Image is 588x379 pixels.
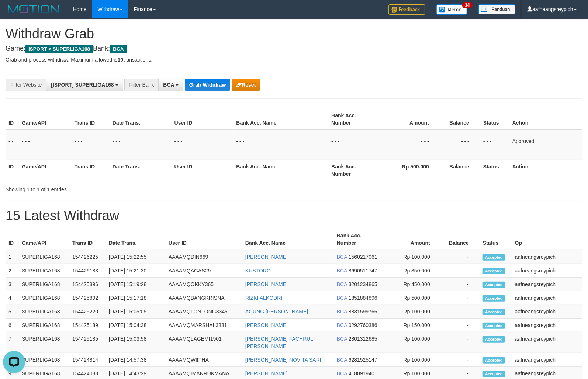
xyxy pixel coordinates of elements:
[480,130,509,160] td: - - -
[110,109,172,130] th: Date Trans.
[441,319,480,332] td: -
[383,250,441,264] td: Rp 100,000
[441,278,480,291] td: -
[512,353,582,367] td: aafneangsreypich
[19,130,72,160] td: - - -
[234,130,329,160] td: - - -
[172,160,234,181] th: User ID
[383,332,441,353] td: Rp 100,000
[117,57,123,63] strong: 10
[480,229,512,250] th: Status
[512,332,582,353] td: aafneangsreypich
[6,264,19,278] td: 2
[379,160,440,181] th: Rp 500.000
[383,291,441,305] td: Rp 500,000
[6,183,239,193] div: Showing 1 to 1 of 1 entries
[328,160,379,181] th: Bank Acc. Number
[19,305,69,319] td: SUPERLIGA168
[379,130,440,160] td: - - -
[6,319,19,332] td: 6
[106,264,166,278] td: [DATE] 15:21:30
[483,268,505,274] span: Accepted
[6,109,19,130] th: ID
[512,319,582,332] td: aafneangsreypich
[166,305,242,319] td: AAAAMQLONTONG3345
[349,371,377,376] span: Copy 4180919401 to clipboard
[19,291,69,305] td: SUPERLIGA168
[19,278,69,291] td: SUPERLIGA168
[383,305,441,319] td: Rp 100,000
[379,109,440,130] th: Amount
[25,45,93,53] span: ISPORT > SUPERLIGA168
[6,305,19,319] td: 5
[19,160,72,181] th: Game/API
[440,130,480,160] td: - - -
[110,160,172,181] th: Date Trans.
[512,264,582,278] td: aafneangsreypich
[19,332,69,353] td: SUPERLIGA168
[185,79,230,91] button: Grab Withdraw
[245,295,282,301] a: RIZKI ALKODRI
[245,336,313,349] a: [PERSON_NAME] FACHRUL [PERSON_NAME]
[480,109,509,130] th: Status
[337,281,347,287] span: BCA
[6,160,19,181] th: ID
[480,160,509,181] th: Status
[19,229,69,250] th: Game/API
[245,357,321,363] a: [PERSON_NAME] NOVITA SARI
[6,250,19,264] td: 1
[512,250,582,264] td: aafneangsreypich
[441,291,480,305] td: -
[440,160,480,181] th: Balance
[328,109,379,130] th: Bank Acc. Number
[158,79,183,91] button: BCA
[72,109,110,130] th: Trans ID
[509,160,582,181] th: Action
[483,371,505,377] span: Accepted
[349,322,377,328] span: Copy 0292760386 to clipboard
[441,250,480,264] td: -
[349,268,377,274] span: Copy 8690511747 to clipboard
[337,371,347,376] span: BCA
[6,27,582,41] h1: Withdraw Grab
[383,353,441,367] td: Rp 100,000
[383,264,441,278] td: Rp 350,000
[106,291,166,305] td: [DATE] 15:17:18
[383,278,441,291] td: Rp 450,000
[6,278,19,291] td: 3
[172,130,234,160] td: - - -
[6,130,19,160] td: - - -
[166,319,242,332] td: AAAAMQMARSHAL3331
[337,295,347,301] span: BCA
[19,264,69,278] td: SUPERLIGA168
[337,322,347,328] span: BCA
[512,278,582,291] td: aafneangsreypich
[106,332,166,353] td: [DATE] 15:03:58
[349,295,377,301] span: Copy 1851884896 to clipboard
[245,268,271,274] a: KUSTORO
[6,56,582,63] p: Grab and process withdraw. Maximum allowed is transactions.
[349,254,377,260] span: Copy 1560217061 to clipboard
[166,291,242,305] td: AAAAMQBANGKRISNA
[441,305,480,319] td: -
[483,336,505,343] span: Accepted
[69,353,106,367] td: 154424814
[69,264,106,278] td: 154426183
[106,319,166,332] td: [DATE] 15:04:38
[337,254,347,260] span: BCA
[232,79,260,91] button: Reset
[328,130,379,160] td: - - -
[6,4,62,15] img: MOTION_logo.png
[6,332,19,353] td: 7
[166,229,242,250] th: User ID
[69,229,106,250] th: Trans ID
[245,371,288,376] a: [PERSON_NAME]
[337,336,347,342] span: BCA
[19,250,69,264] td: SUPERLIGA168
[483,357,505,364] span: Accepted
[3,3,25,25] button: Open LiveChat chat widget
[349,281,377,287] span: Copy 3201234865 to clipboard
[69,250,106,264] td: 154426225
[441,332,480,353] td: -
[172,109,234,130] th: User ID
